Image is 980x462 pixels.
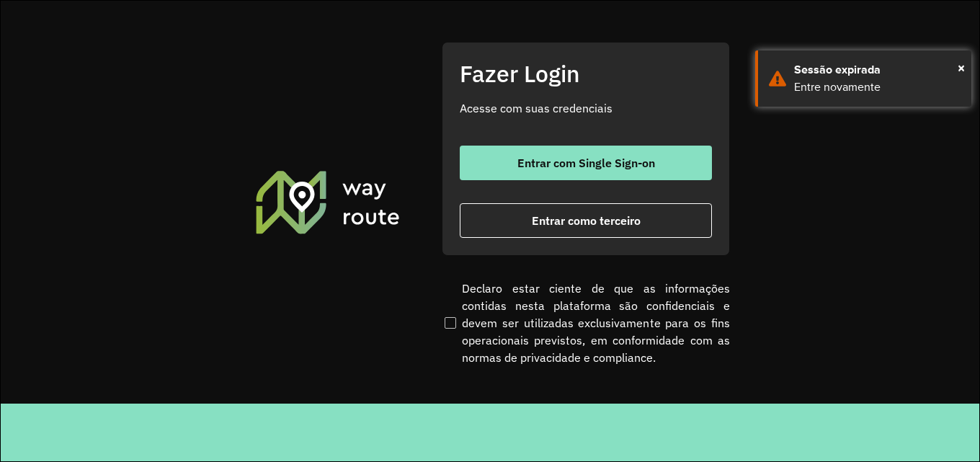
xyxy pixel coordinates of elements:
span: × [958,57,965,79]
img: Roteirizador AmbevTech [254,169,402,235]
p: Acesse com suas credenciais [460,99,712,117]
label: Declaro estar ciente de que as informações contidas nesta plataforma são confidenciais e devem se... [442,280,730,366]
button: Close [958,57,965,79]
span: Entrar como terceiro [532,215,641,226]
div: Sessão expirada [794,61,961,79]
h2: Fazer Login [460,60,712,87]
button: button [460,146,712,180]
button: button [460,203,712,238]
div: Entre novamente [794,79,961,96]
span: Entrar com Single Sign-on [517,157,655,169]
